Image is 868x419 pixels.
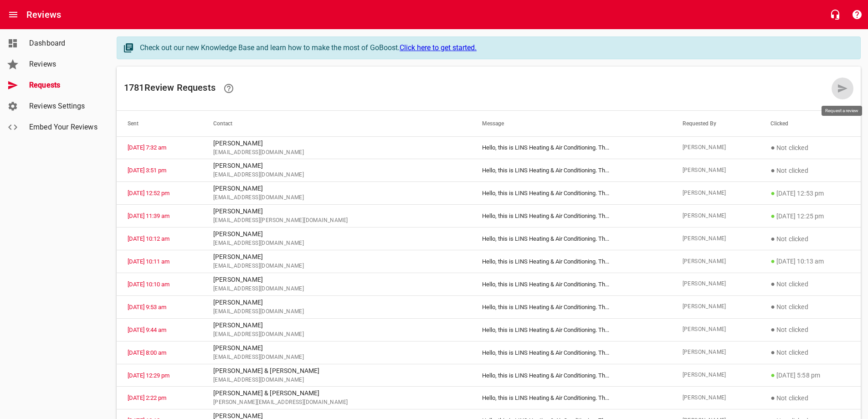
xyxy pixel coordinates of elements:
span: ● [770,302,775,311]
td: Hello, this is LINS Heating & Air Conditioning. Th ... [471,136,671,159]
span: [PERSON_NAME] [683,143,749,152]
p: Not clicked [770,324,850,335]
th: Sent [117,111,202,136]
span: Dashboard [29,38,98,49]
span: [PERSON_NAME] [683,257,749,266]
p: Not clicked [770,301,850,312]
a: [DATE] 9:53 am [128,304,166,310]
td: Hello, this is LINS Heating & Air Conditioning. Th ... [471,182,671,205]
td: Hello, this is LINS Heating & Air Conditioning. Th ... [471,295,671,318]
span: Requests [29,80,98,91]
a: [DATE] 3:51 pm [128,167,166,174]
p: [PERSON_NAME] [213,207,460,216]
p: [PERSON_NAME] & [PERSON_NAME] [213,366,460,376]
span: [EMAIL_ADDRESS][DOMAIN_NAME] [213,330,460,339]
span: [PERSON_NAME] [683,279,749,289]
span: [PERSON_NAME] [683,166,749,175]
p: [PERSON_NAME] [213,275,460,285]
span: [EMAIL_ADDRESS][DOMAIN_NAME] [213,262,460,271]
span: [PERSON_NAME] [683,189,749,198]
span: [PERSON_NAME] [683,302,749,311]
span: [PERSON_NAME] [683,393,749,403]
span: ● [770,279,775,288]
p: Not clicked [770,393,850,403]
a: Click here to get started. [400,43,477,52]
p: [PERSON_NAME] [213,321,460,330]
span: [EMAIL_ADDRESS][PERSON_NAME][DOMAIN_NAME] [213,216,460,225]
a: [DATE] 12:29 pm [128,372,169,379]
span: ● [770,393,775,402]
a: [DATE] 10:12 am [128,235,169,242]
span: ● [770,234,775,243]
p: [PERSON_NAME] [213,161,460,171]
td: Hello, this is LINS Heating & Air Conditioning. Th ... [471,318,671,341]
th: Requested By [672,111,760,136]
span: [EMAIL_ADDRESS][DOMAIN_NAME] [213,193,460,202]
td: Hello, this is LINS Heating & Air Conditioning. Th ... [471,250,671,273]
span: [PERSON_NAME] [683,325,749,334]
td: Hello, this is LINS Heating & Air Conditioning. Th ... [471,205,671,228]
p: Not clicked [770,233,850,244]
a: [DATE] 10:10 am [128,281,169,288]
p: [PERSON_NAME] & [PERSON_NAME] [213,388,460,398]
span: ● [770,348,775,357]
button: Support Portal [846,4,868,26]
p: [PERSON_NAME] [213,252,460,262]
a: [DATE] 7:32 am [128,144,166,151]
span: [EMAIL_ADDRESS][DOMAIN_NAME] [213,171,460,180]
span: [PERSON_NAME] [683,348,749,357]
td: Hello, this is LINS Heating & Air Conditioning. Th ... [471,387,671,409]
span: [PERSON_NAME][EMAIL_ADDRESS][DOMAIN_NAME] [213,398,460,407]
span: [PERSON_NAME] [683,234,749,243]
span: ● [770,212,775,220]
h6: Reviews [26,7,61,22]
span: [PERSON_NAME] [683,212,749,221]
span: [EMAIL_ADDRESS][DOMAIN_NAME] [213,285,460,294]
td: Hello, this is LINS Heating & Air Conditioning. Th ... [471,341,671,364]
span: [PERSON_NAME] [683,371,749,380]
span: ● [770,257,775,265]
a: [DATE] 8:00 am [128,349,166,356]
span: ● [770,166,775,175]
span: [EMAIL_ADDRESS][DOMAIN_NAME] [213,239,460,248]
a: [DATE] 10:11 am [128,258,169,265]
a: Learn how requesting reviews can improve your online presence [218,78,240,99]
span: [EMAIL_ADDRESS][DOMAIN_NAME] [213,353,460,362]
span: ● [770,143,775,152]
th: Clicked [760,111,861,136]
p: [PERSON_NAME] [213,184,460,193]
td: Hello, this is LINS Heating & Air Conditioning. Th ... [471,159,671,182]
th: Contact [202,111,471,136]
a: [DATE] 11:39 am [128,212,169,219]
a: [DATE] 9:44 am [128,326,166,333]
span: [EMAIL_ADDRESS][DOMAIN_NAME] [213,148,460,157]
span: [EMAIL_ADDRESS][DOMAIN_NAME] [213,307,460,316]
th: Message [471,111,671,136]
td: Hello, this is LINS Heating & Air Conditioning. Th ... [471,273,671,295]
p: [DATE] 5:58 pm [770,370,850,381]
p: Not clicked [770,279,850,290]
p: [PERSON_NAME] [213,229,460,239]
p: [PERSON_NAME] [213,298,460,307]
p: [DATE] 12:25 pm [770,211,850,222]
span: ● [770,325,775,334]
span: [EMAIL_ADDRESS][DOMAIN_NAME] [213,376,460,385]
span: Reviews [29,59,98,70]
p: [DATE] 10:13 am [770,256,850,267]
p: [PERSON_NAME] [213,139,460,148]
h6: 1781 Review Request s [124,78,832,99]
div: Check out our new Knowledge Base and learn how to make the most of GoBoost. [140,42,851,53]
p: Not clicked [770,142,850,153]
button: Open drawer [2,4,24,26]
td: Hello, this is LINS Heating & Air Conditioning. Th ... [471,228,671,250]
span: Reviews Settings [29,101,98,112]
span: ● [770,371,775,379]
span: Embed Your Reviews [29,122,98,133]
button: Live Chat [824,4,846,26]
p: [DATE] 12:53 pm [770,188,850,199]
a: [DATE] 12:52 pm [128,190,169,197]
a: [DATE] 2:22 pm [128,394,166,401]
span: ● [770,189,775,197]
p: Not clicked [770,165,850,176]
p: Not clicked [770,347,850,358]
